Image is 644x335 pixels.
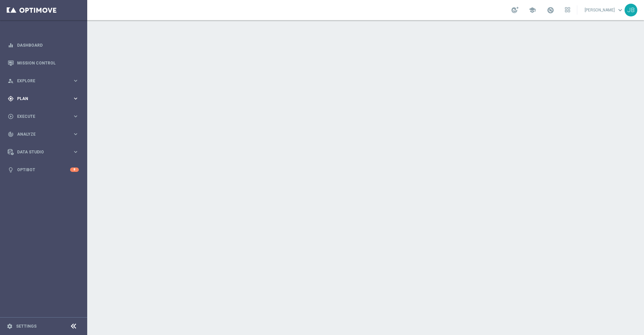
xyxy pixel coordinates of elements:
[7,60,79,66] button: Mission Control
[8,131,14,137] i: track_changes
[616,6,624,14] span: keyboard_arrow_down
[7,323,13,329] i: settings
[7,132,79,137] button: track_changes Analyze keyboard_arrow_right
[8,149,72,155] div: Data Studio
[17,54,79,72] a: Mission Control
[8,42,14,48] i: equalizer
[72,78,79,84] i: keyboard_arrow_right
[72,95,79,102] i: keyboard_arrow_right
[17,97,72,101] span: Plan
[8,131,72,137] div: Analyze
[8,54,79,72] div: Mission Control
[529,6,536,14] span: school
[7,78,79,84] button: person_search Explore keyboard_arrow_right
[8,36,79,54] div: Dashboard
[17,114,72,118] span: Execute
[72,149,79,155] i: keyboard_arrow_right
[8,161,79,179] div: Optibot
[17,150,72,154] span: Data Studio
[625,4,637,16] div: JB
[8,78,14,84] i: person_search
[8,167,14,173] i: lightbulb
[8,78,72,84] div: Explore
[7,149,79,155] button: Data Studio keyboard_arrow_right
[70,167,79,172] div: 8
[17,132,72,136] span: Analyze
[7,167,79,173] button: lightbulb Optibot 8
[584,5,625,15] a: [PERSON_NAME]keyboard_arrow_down
[8,113,14,119] i: play_circle_outline
[16,324,37,328] a: Settings
[7,43,79,48] button: equalizer Dashboard
[8,113,72,119] div: Execute
[17,161,70,179] a: Optibot
[72,113,79,119] i: keyboard_arrow_right
[7,114,79,119] button: play_circle_outline Execute keyboard_arrow_right
[72,131,79,137] i: keyboard_arrow_right
[8,96,14,102] i: gps_fixed
[7,96,79,101] button: gps_fixed Plan keyboard_arrow_right
[17,79,72,83] span: Explore
[17,36,79,54] a: Dashboard
[8,96,72,102] div: Plan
